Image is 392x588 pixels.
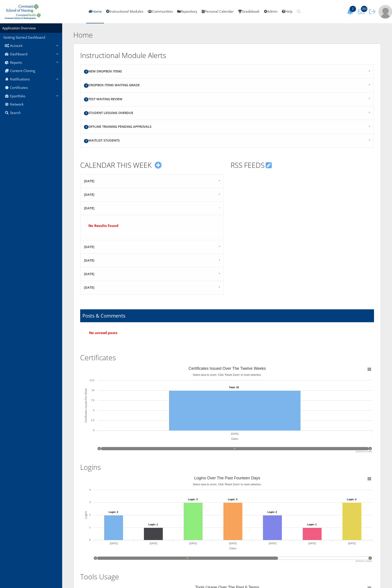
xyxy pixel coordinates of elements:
h4: [DATE] [84,285,220,290]
button: 2 [345,8,356,15]
h1: Posts & Comments [82,312,125,319]
tspan: : 3 [354,498,356,501]
span: 0 [84,125,88,129]
tspan: : 1 [155,523,158,526]
tspan: : 1 [314,523,317,526]
h4: [DATE] [84,272,220,276]
text: [DATE] [348,542,356,545]
tspan: Login [188,498,195,501]
h2: Instructional Module Alerts [80,50,374,60]
h4: Offline Training Pending Approvals [84,124,370,129]
tspan: Select area to zoom. Click 'Reset Zoom' to reset selection. [193,483,262,486]
span: 0 [84,83,88,88]
tspan: Login [307,523,314,526]
div: No Results Found [84,219,220,233]
a: 2 [345,9,356,14]
tspan: : 10 [235,386,239,389]
text: [DATE] [110,542,118,545]
tspan: Total [229,386,235,389]
button: 283 [356,8,368,15]
span: 283 [361,6,367,12]
h4: Waitlist Students [84,138,370,143]
img: user-profile-default-picture.png [379,5,392,18]
text: 5 [93,409,94,412]
text: 7.5 [91,399,94,402]
text: [DATE] [150,542,157,545]
text: [DATE] [308,542,316,545]
h2: Certificates [80,353,374,363]
span: 0 [84,139,88,143]
div: No unread posts [85,326,374,340]
a: 283 [356,9,368,14]
text: [DATE] [189,542,197,545]
tspan: : 2 [274,511,277,513]
tspan: Login [109,511,115,513]
text: 0 [89,538,91,541]
tspan: Certificates Issued Per Week [84,388,88,423]
tspan: Login [347,498,354,501]
text: Dates [229,547,236,550]
text: [DOMAIN_NAME] [356,560,372,562]
text: [DATE] [269,542,277,545]
text: 2.5 [91,419,94,422]
i: Create Event [155,162,162,169]
h2: Logins [80,462,374,472]
text: 12.5 [90,379,94,382]
h2: RSS FEEDS [231,160,374,170]
text: 2 [89,513,91,516]
tspan: Certificates Issued Over The Twelve Weeks [189,366,266,371]
h4: New Dropbox Items [84,69,370,74]
span: 0 [84,70,88,74]
h4: [DATE] [84,179,220,183]
text: [DATE] [231,432,239,435]
h2: Home [73,30,312,40]
a: Application Overview [2,26,36,30]
h4: [DATE] [84,245,220,249]
h2: CALENDAR THIS WEEK [80,160,224,170]
span: 0 [84,111,88,115]
text: 4 [89,488,91,491]
h4: [DATE] [84,258,220,263]
span: 2 [350,6,356,12]
tspan: Login [228,498,235,501]
h4: Student Lessons Overdue [84,111,370,115]
h4: [DATE] [84,206,220,210]
tspan: : 3 [195,498,198,501]
text: 0 [93,429,94,432]
text: 1 [89,526,91,529]
tspan: Login [267,511,274,513]
tspan: Logins Over The Past Fourteen Days [194,476,260,480]
text: [DATE] [229,542,237,545]
h4: [DATE] [84,192,220,197]
h2: Tools Usage [80,572,374,582]
span: 0 [84,97,88,102]
text: 10 [92,389,94,392]
text: Logins [84,511,88,519]
tspan: : 2 [115,511,118,513]
tspan: Login [148,523,155,526]
text: Dates [231,437,238,440]
h4: Test Waiting Review [84,97,370,102]
text: 3 [89,501,91,504]
tspan: Select area to zoom. Click 'Reset Zoom' to reset selection. [193,373,262,376]
h4: Dropbox Items Waiting Grade [84,83,370,88]
text: [DOMAIN_NAME] [356,450,372,453]
tspan: : 3 [235,498,237,501]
